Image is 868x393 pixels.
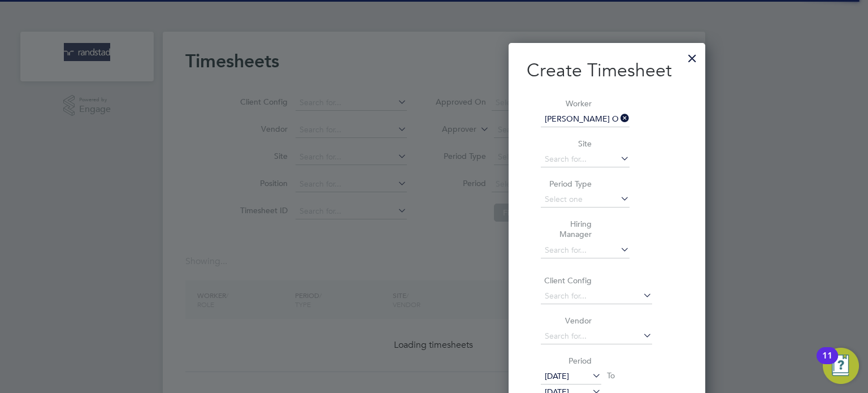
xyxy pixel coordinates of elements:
[545,371,569,381] span: [DATE]
[823,348,859,384] button: Open Resource Center, 11 new notifications
[541,219,592,239] label: Hiring Manager
[541,139,592,149] label: Site
[604,368,618,383] span: To
[541,316,592,326] label: Vendor
[527,59,687,83] h2: Create Timesheet
[541,111,630,127] input: Search for...
[541,243,630,258] input: Search for...
[541,152,630,167] input: Search for...
[541,275,592,286] label: Client Config
[541,329,652,344] input: Search for...
[541,192,630,208] input: Select one
[541,179,592,189] label: Period Type
[541,288,652,304] input: Search for...
[541,356,592,366] label: Period
[541,98,592,109] label: Worker
[822,356,832,370] div: 11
